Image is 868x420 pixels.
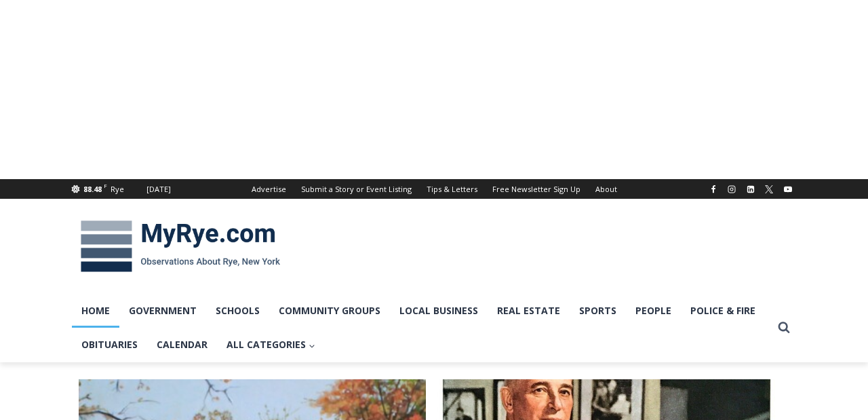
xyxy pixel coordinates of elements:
a: YouTube [780,181,796,197]
a: All Categories [217,328,325,362]
a: Obituaries [72,328,147,362]
span: All Categories [226,337,315,352]
span: F [104,182,107,189]
div: [DATE] [146,183,171,195]
a: Community Groups [269,294,390,328]
a: Home [72,294,119,328]
a: Linkedin [743,181,759,197]
a: Sports [570,294,626,328]
span: 88.48 [83,184,102,194]
a: About [588,179,625,199]
a: X [761,181,777,197]
a: Tips & Letters [419,179,485,199]
img: MyRye.com [72,211,289,282]
a: Submit a Story or Event Listing [294,179,419,199]
a: Free Newsletter Sign Up [485,179,588,199]
a: Advertise [244,179,294,199]
a: Police & Fire [681,294,765,328]
nav: Primary Navigation [72,294,772,362]
a: Schools [206,294,269,328]
nav: Secondary Navigation [244,179,625,199]
a: Calendar [147,328,217,362]
a: Government [119,294,206,328]
a: People [626,294,681,328]
div: Rye [111,183,124,195]
button: View Search Form [772,316,796,340]
a: Facebook [705,181,722,197]
a: Local Business [390,294,488,328]
a: Instagram [724,181,740,197]
a: Real Estate [488,294,570,328]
